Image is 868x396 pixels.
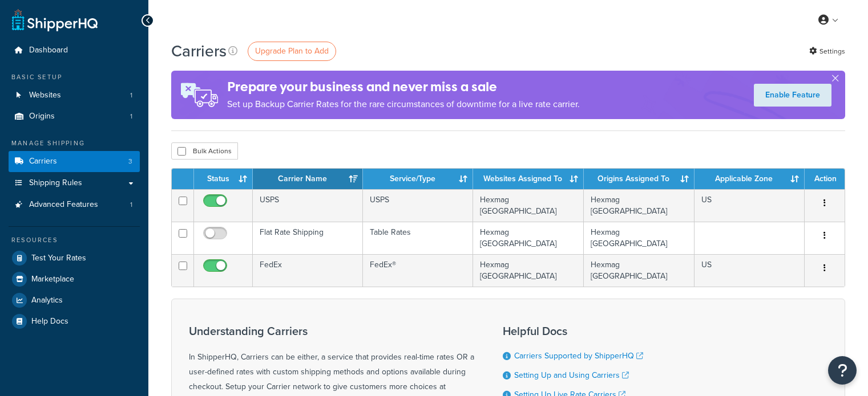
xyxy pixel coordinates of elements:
[363,189,473,222] td: USPS
[584,254,695,287] td: Hexmag [GEOGRAPHIC_DATA]
[227,96,580,112] p: Set up Backup Carrier Rates for the rare circumstances of downtime for a live rate carrier.
[9,85,140,106] li: Websites
[584,189,695,222] td: Hexmag [GEOGRAPHIC_DATA]
[9,290,140,311] a: Analytics
[514,369,629,381] a: Setting Up and Using Carriers
[9,138,140,148] div: Manage Shipping
[248,42,336,61] a: Upgrade Plan to Add
[809,43,845,59] a: Settings
[9,85,140,106] a: Websites 1
[253,254,363,287] td: FedEx
[9,269,140,289] a: Marketplace
[253,189,363,222] td: USPS
[227,77,580,96] h4: Prepare your business and never miss a sale
[130,200,132,210] span: 1
[171,142,238,160] button: Bulk Actions
[29,157,57,166] span: Carriers
[171,71,227,119] img: ad-rules-rateshop-fe6ec290ccb7230408bd80ed9643f0289d75e0ffd9eb532fc0e269fcd187b520.png
[584,169,695,189] th: Origins Assigned To: activate to sort column ascending
[473,169,584,189] th: Websites Assigned To: activate to sort column ascending
[754,84,831,107] a: Enable Feature
[31,317,68,326] span: Help Docs
[695,169,805,189] th: Applicable Zone: activate to sort column ascending
[130,112,132,121] span: 1
[29,200,98,210] span: Advanced Features
[584,222,695,254] td: Hexmag [GEOGRAPHIC_DATA]
[9,151,140,172] a: Carriers 3
[9,106,140,127] a: Origins 1
[130,91,132,100] span: 1
[9,235,140,245] div: Resources
[473,222,584,254] td: Hexmag [GEOGRAPHIC_DATA]
[171,40,227,62] h1: Carriers
[9,194,140,215] li: Advanced Features
[363,254,473,287] td: FedEx®
[695,254,805,287] td: US
[9,106,140,127] li: Origins
[9,311,140,332] a: Help Docs
[363,222,473,254] td: Table Rates
[473,189,584,222] td: Hexmag [GEOGRAPHIC_DATA]
[503,325,652,337] h3: Helpful Docs
[29,46,68,55] span: Dashboard
[253,222,363,254] td: Flat Rate Shipping
[473,254,584,287] td: Hexmag [GEOGRAPHIC_DATA]
[805,169,845,189] th: Action
[9,40,140,61] a: Dashboard
[29,178,82,188] span: Shipping Rules
[363,169,473,189] th: Service/Type: activate to sort column ascending
[9,72,140,82] div: Basic Setup
[9,151,140,172] li: Carriers
[12,9,98,31] a: ShipperHQ Home
[9,194,140,215] a: Advanced Features 1
[695,189,805,222] td: US
[9,248,140,268] a: Test Your Rates
[189,325,474,337] h3: Understanding Carriers
[255,45,329,57] span: Upgrade Plan to Add
[29,112,55,121] span: Origins
[194,169,253,189] th: Status: activate to sort column ascending
[828,356,857,385] button: Open Resource Center
[514,350,643,362] a: Carriers Supported by ShipperHQ
[31,275,74,284] span: Marketplace
[29,91,61,100] span: Websites
[9,173,140,194] a: Shipping Rules
[128,157,132,166] span: 3
[31,254,86,263] span: Test Your Rates
[253,169,363,189] th: Carrier Name: activate to sort column ascending
[31,296,63,305] span: Analytics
